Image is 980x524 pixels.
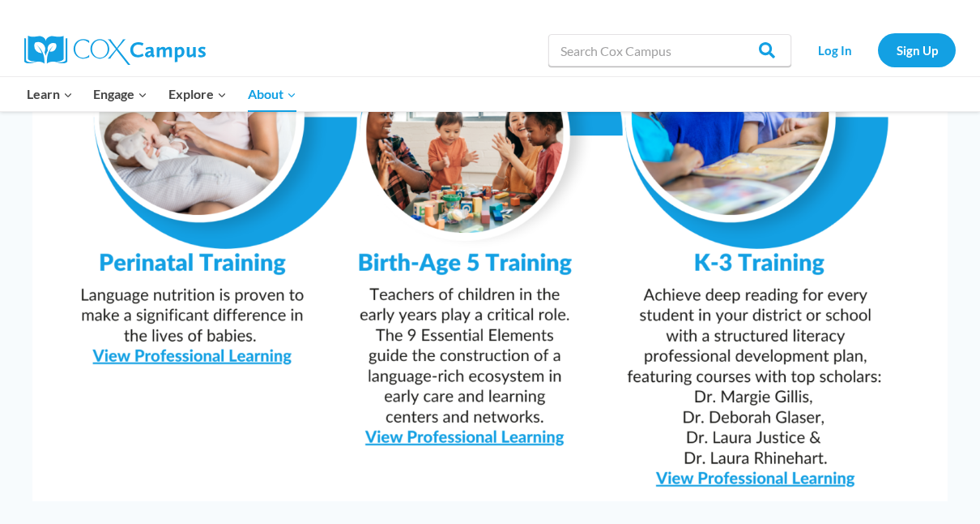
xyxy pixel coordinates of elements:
button: Child menu of Engage [83,77,159,111]
nav: Primary Navigation [16,77,306,111]
button: Child menu of About [237,77,307,111]
nav: Secondary Navigation [799,33,956,67]
a: Sign Up [878,33,956,67]
button: Child menu of Explore [158,77,237,111]
input: Search Cox Campus [548,34,791,67]
img: Cox Campus [24,36,206,65]
a: Log In [799,33,870,67]
button: Child menu of Learn [16,77,83,111]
